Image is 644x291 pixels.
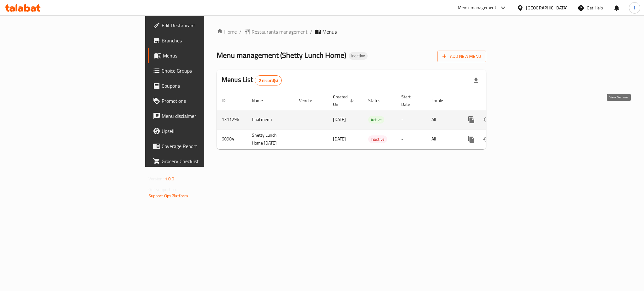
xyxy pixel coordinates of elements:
span: Branches [162,37,248,44]
span: Created On [333,93,356,108]
span: Coverage Report [162,142,248,150]
a: Upsell [148,124,253,139]
span: Get support on: [148,185,177,194]
li: / [310,28,312,36]
span: Start Date [401,93,419,108]
div: Total records count [255,75,282,85]
a: Support.OpsPlatform [148,192,188,200]
nav: breadcrumb [217,28,486,36]
span: Upsell [162,127,248,135]
a: Menus [148,48,253,63]
span: Locale [431,97,451,104]
span: [DATE] [333,115,346,124]
a: Restaurants management [244,28,308,36]
span: Version: [148,175,164,183]
button: Add New Menu [437,51,486,62]
span: Vendor [299,97,320,104]
div: Export file [469,73,484,88]
span: Name [252,97,271,104]
table: enhanced table [217,91,529,149]
span: Promotions [162,97,248,105]
span: Menus [322,28,337,36]
a: Coverage Report [148,139,253,154]
div: [GEOGRAPHIC_DATA] [526,4,568,11]
td: final menu [247,110,294,129]
span: Restaurants management [252,28,308,36]
div: Menu-management [458,4,497,12]
button: more [464,132,479,147]
span: Inactive [349,53,368,58]
span: 1.0.0 [165,175,175,183]
span: Menu disclaimer [162,112,248,120]
button: more [464,112,479,127]
a: Choice Groups [148,63,253,78]
span: Add New Menu [442,52,481,60]
span: Menus [163,52,248,59]
td: - [396,110,426,129]
a: Grocery Checklist [148,154,253,169]
a: Coupons [148,78,253,93]
td: All [426,110,459,129]
span: Edit Restaurant [162,22,248,29]
td: All [426,129,459,149]
span: Status [368,97,389,104]
h2: Menus List [222,75,282,85]
div: Active [368,116,384,124]
span: Choice Groups [162,67,248,74]
div: Inactive [368,135,387,143]
span: Active [368,116,384,124]
td: Shetty Lunch Home [DATE] [247,129,294,149]
a: Menu disclaimer [148,108,253,124]
span: ID [222,97,234,104]
span: I [634,4,635,11]
span: Menu management ( Shetty Lunch Home ) [217,48,346,62]
span: 2 record(s) [255,78,282,84]
span: [DATE] [333,135,346,143]
span: Grocery Checklist [162,157,248,165]
span: Inactive [368,136,387,143]
a: Branches [148,33,253,48]
div: Inactive [349,52,368,60]
td: - [396,129,426,149]
span: Coupons [162,82,248,90]
th: Actions [459,91,529,110]
a: Edit Restaurant [148,18,253,33]
button: Change Status [479,132,494,147]
a: Promotions [148,93,253,108]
